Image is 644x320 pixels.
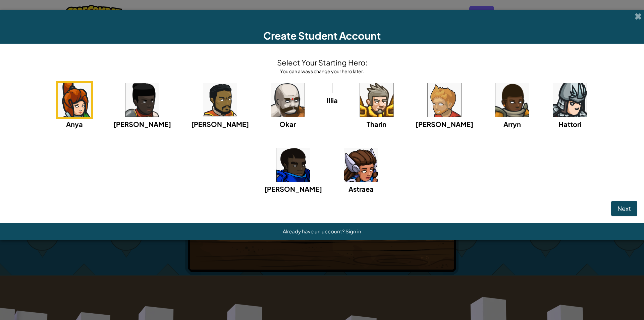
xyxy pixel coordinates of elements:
img: portrait.png [203,83,237,117]
span: [PERSON_NAME] [113,120,171,128]
span: Astraea [348,185,374,193]
img: portrait.png [495,83,529,117]
a: Sign in [345,228,361,234]
img: portrait.png [125,83,159,117]
img: portrait.png [276,148,310,182]
span: Illia [327,96,338,104]
div: You can always change your hero later. [277,68,367,75]
span: Next [618,204,631,212]
span: Create Student Account [263,29,381,42]
img: portrait.png [271,83,305,117]
span: Hattori [558,120,581,128]
img: portrait.png [360,83,393,117]
span: Tharin [367,120,386,128]
span: [PERSON_NAME] [264,185,322,193]
h4: Select Your Starting Hero: [277,57,367,68]
span: Okar [279,120,296,128]
img: portrait.png [553,83,587,117]
img: portrait.png [58,83,91,117]
span: Anya [66,120,83,128]
span: Already have an account? [283,228,345,234]
button: Next [611,201,637,216]
span: [PERSON_NAME] [191,120,249,128]
span: Arryn [503,120,521,128]
span: [PERSON_NAME] [416,120,473,128]
img: portrait.png [344,148,378,182]
img: portrait.png [428,83,461,117]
